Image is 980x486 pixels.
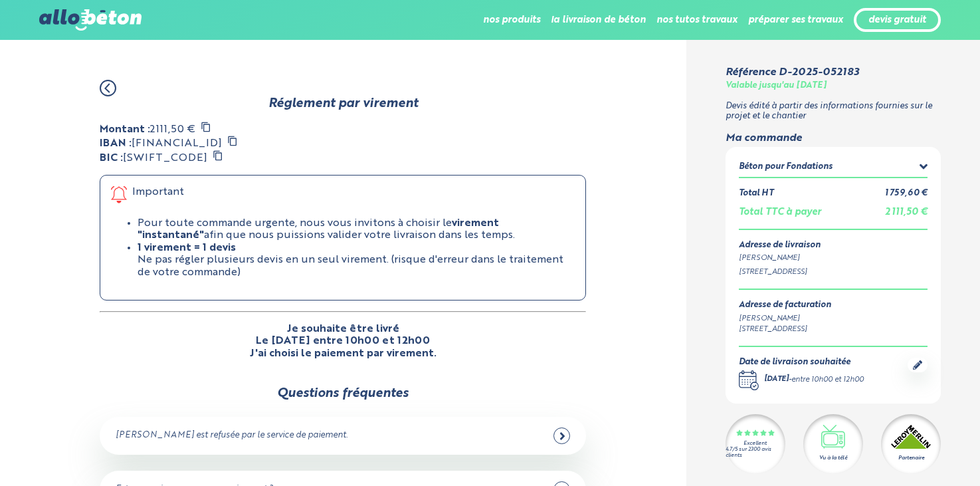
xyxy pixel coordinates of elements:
[739,207,821,218] div: Total TTC à payer
[116,431,347,441] div: [PERSON_NAME] est refusée par le service de paiement.
[138,242,575,279] li: Ne pas régler plusieurs devis en un seul virement. (risque d'erreur dans le traitement de votre c...
[100,122,586,360] div: 2 111,50 € [FINANCIAL_ID] [SWIFT_CODE]
[791,374,864,386] div: entre 10h00 et 12h00
[739,301,831,310] div: Adresse de facturation
[213,150,223,164] div: Copier
[250,348,437,360] p: J'ai choisi le paiement par virement.
[100,153,123,164] strong: BIC :
[743,441,767,447] div: Excellent
[39,9,142,31] img: allobéton
[256,335,430,347] p: Le [DATE] entre 10h00 et 12h00
[819,454,847,462] div: Vu à la télé
[739,162,833,172] div: Béton pour Fondations
[868,15,926,26] a: devis gratuit
[100,124,150,135] strong: Montant :
[739,267,928,278] div: [STREET_ADDRESS]
[885,189,928,199] div: 1 759,60 €
[764,374,789,386] div: [DATE]
[764,374,864,386] div: -
[726,132,941,144] div: Ma commande
[726,66,859,78] div: Référence D-2025-052183
[739,241,928,251] div: Adresse de livraison
[277,386,409,401] div: Questions fréquentes
[885,207,928,217] span: 2 111,50 €
[138,218,499,241] strong: virement "instantané"
[551,4,646,36] li: la livraison de béton
[739,253,928,264] div: [PERSON_NAME]
[227,136,238,150] div: Copier
[739,313,831,324] div: [PERSON_NAME]
[287,323,399,335] p: Je souhaite être livré
[111,186,575,207] div: Important
[100,96,586,111] div: Réglement par virement
[138,217,575,242] li: Pour toute commande urgente, nous vous invitons à choisir le afin que nous puissions valider votr...
[739,160,928,177] summary: Béton pour Fondations
[201,122,211,136] div: Copier
[739,358,864,368] div: Date de livraison souhaitée
[656,4,737,36] li: nos tutos travaux
[862,434,965,471] iframe: Help widget launcher
[748,4,843,36] li: préparer ses travaux
[726,81,827,91] div: Valable jusqu'au [DATE]
[138,243,236,253] strong: 1 virement = 1 devis
[726,447,785,459] div: 4.7/5 sur 2300 avis clients
[739,324,831,335] div: [STREET_ADDRESS]
[100,138,132,149] strong: IBAN :
[483,4,540,36] li: nos produits
[726,102,941,121] p: Devis édité à partir des informations fournies sur le projet et le chantier
[739,189,773,199] div: Total HT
